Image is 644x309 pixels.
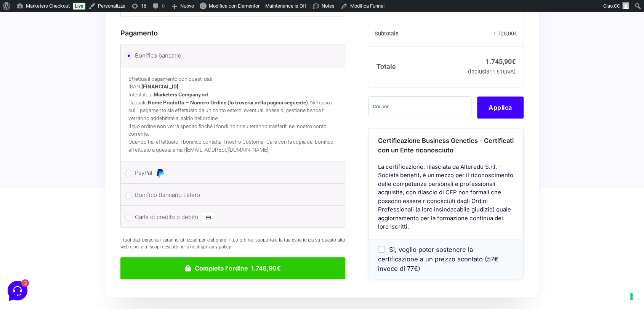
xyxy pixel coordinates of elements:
[614,3,620,9] span: CC
[23,250,36,256] p: Home
[66,250,87,256] p: Messaggi
[32,52,116,59] p: Ciao 🙂 Se hai qualche domanda siamo qui per aiutarti!
[9,40,143,62] a: AssistenzaCiao 🙂 Se hai qualche domanda siamo qui per aiutarti!7 mesi fa1
[368,163,523,239] div: La certificazione, rilasciata da Alteredu S.r.l. - Società benefit, è un mezzo per il riconoscime...
[378,246,385,253] input: Sì, voglio poter sostenere la certificazione a un prezzo scontato (57€ invece di 77€)
[135,50,328,61] label: Bonifico bancario
[17,142,125,149] input: Cerca un articolo...
[201,213,215,222] img: Carta di credito o debito
[121,43,140,50] p: 7 mesi fa
[378,137,514,154] span: Certificazione Business Genetics - Certificati con un Ente riconosciuto
[203,244,231,250] a: privacy policy
[486,69,505,75] span: 311,61
[135,167,328,179] label: PayPal
[148,99,308,106] strong: Nome Prodotto – Numero Ordine (lo troverai nella pagina seguente)
[511,58,515,66] span: €
[32,81,114,89] p: Ciao 🙂 Se hai qualche domanda siamo qui per aiutarti!
[12,43,27,59] img: dark
[141,83,178,90] strong: [FINANCIAL_ID]
[378,246,498,272] span: Sì, voglio poter sostenere la certificazione a un prezzo scontato (57€ invece di 77€)
[154,91,208,98] strong: Marketers Company srl
[12,125,59,131] span: Trova una risposta
[120,257,345,279] button: Completa l'ordine 1.745,90€
[468,69,515,75] small: (inclusi IVA)
[209,3,260,9] span: Modifica con Elementor
[368,46,463,87] th: Totale
[135,189,328,201] label: Bonifico Bancario Estero
[12,30,65,37] span: Le tue conversazioni
[12,95,140,110] button: Inizia una conversazione
[120,28,345,38] h3: Pagamento
[99,239,146,256] button: Aiuto
[32,72,114,80] span: [PERSON_NAME]
[493,30,517,37] bdi: 1.728,00
[119,72,140,79] p: 12 mesi fa
[6,6,128,18] h2: Ciao da Marketers 👋
[477,96,524,118] button: Applica
[368,96,471,116] input: Coupon
[68,30,140,37] a: [DEMOGRAPHIC_DATA] tutto
[133,81,140,89] span: 2
[368,22,463,46] th: Subtotale
[485,58,515,66] bdi: 1.745,90
[514,30,517,37] span: €
[53,239,100,256] button: 3Messaggi
[128,75,337,122] p: Effettua il pagamento con questi dati. IBAN: Intestato a: Causale: . Nel caso i cui il pagamento ...
[117,250,128,256] p: Aiuto
[625,290,638,303] button: Le tue preferenze relative al consenso per le tecnologie di tracciamento
[50,99,112,106] span: Inizia una conversazione
[81,125,140,131] a: Apri Centro Assistenza
[135,211,328,223] label: Carta di credito o debito
[155,168,165,178] img: PayPal
[120,237,345,250] p: I tuoi dati personali saranno utilizzati per elaborare il tuo ordine, supportare la tua esperienz...
[12,73,27,88] img: dark
[6,239,53,256] button: Home
[133,52,140,59] span: 1
[6,279,29,302] iframe: Customerly Messenger Launcher
[9,69,143,92] a: [PERSON_NAME]Ciao 🙂 Se hai qualche domanda siamo qui per aiutarti!12 mesi fa2
[128,138,337,154] p: Quando hai effettuato il bonifico contatta il nostro Customer Care con la copia del bonifico effe...
[32,43,116,50] span: Assistenza
[73,3,85,10] a: Live
[502,69,505,75] span: €
[128,122,337,138] p: Il tuo ordine non verrà spedito finché i fondi non risulteranno trasferiti nel nostro conto corre...
[76,238,82,243] span: 3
